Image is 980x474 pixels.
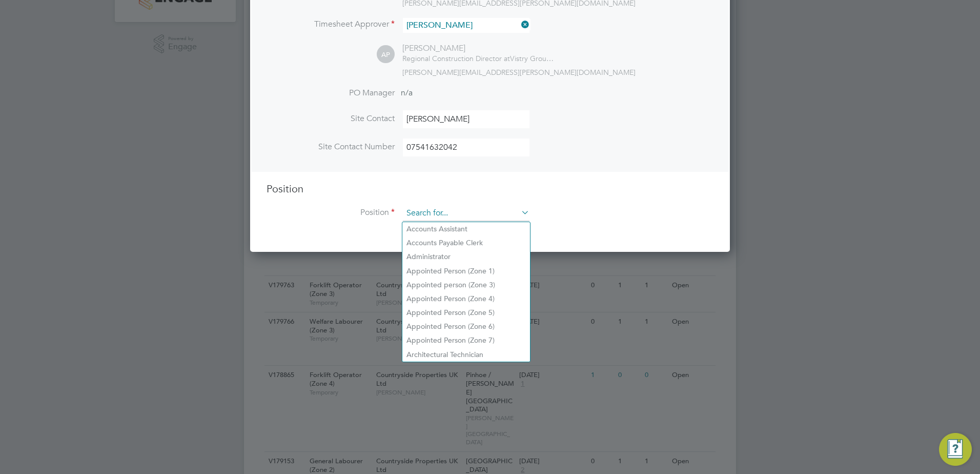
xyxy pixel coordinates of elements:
[402,278,530,292] li: Appointed person (Zone 3)
[267,182,713,195] h3: Position
[402,222,530,236] li: Accounts Assistant
[267,142,395,152] label: Site Contact Number
[402,250,530,264] li: Administrator
[402,43,556,54] div: [PERSON_NAME]
[402,320,530,333] li: Appointed Person (Zone 6)
[402,333,530,347] li: Appointed Person (Zone 7)
[402,236,530,250] li: Accounts Payable Clerk
[402,264,530,278] li: Appointed Person (Zone 1)
[377,46,395,64] span: AP
[402,348,530,362] li: Architectural Technician
[403,18,529,33] input: Search for...
[402,54,556,63] div: Vistry Group Plc
[402,54,510,63] span: Regional Construction Director at
[403,206,529,221] input: Search for...
[402,292,530,306] li: Appointed Person (Zone 4)
[267,88,395,98] label: PO Manager
[402,68,636,77] span: [PERSON_NAME][EMAIL_ADDRESS][PERSON_NAME][DOMAIN_NAME]
[267,207,395,218] label: Position
[267,113,395,124] label: Site Contact
[267,19,395,30] label: Timesheet Approver
[401,88,413,98] span: n/a
[402,306,530,320] li: Appointed Person (Zone 5)
[939,433,972,466] button: Engage Resource Center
